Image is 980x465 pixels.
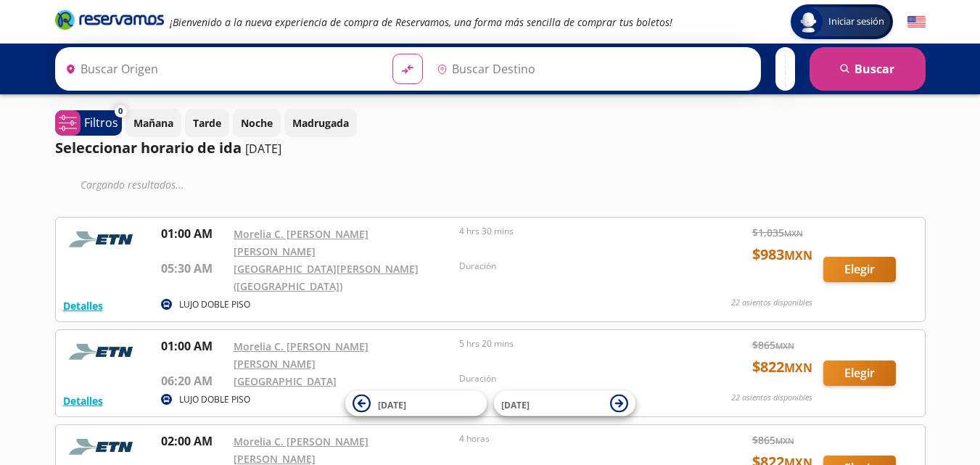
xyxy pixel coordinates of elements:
p: Duración [459,372,678,385]
span: $ 865 [752,337,794,353]
p: Mañana [133,115,173,131]
p: 02:00 AM [161,432,226,450]
p: Tarde [193,115,221,131]
i: Brand Logo [55,9,164,30]
span: [DATE] [501,398,530,411]
p: 06:20 AM [161,372,226,390]
small: MXN [784,360,812,376]
span: $ 1,035 [752,225,803,240]
span: 0 [118,105,123,118]
p: 5 hrs 20 mins [459,337,678,350]
button: Buscar [810,47,926,91]
small: MXN [784,247,812,263]
p: Duración [459,260,678,273]
small: MXN [784,228,803,239]
button: Detalles [63,298,103,313]
em: Cargando resultados ... [81,178,184,192]
a: Brand Logo [55,9,164,35]
p: LUJO DOBLE PISO [179,298,250,311]
span: Iniciar sesión [823,15,890,29]
button: Detalles [63,393,103,408]
p: Madrugada [292,115,349,131]
span: $ 983 [752,244,812,266]
p: 01:00 AM [161,337,226,355]
button: [DATE] [494,391,635,416]
p: Noche [241,115,273,131]
p: [DATE] [245,140,281,157]
a: Morelia C. [PERSON_NAME] [PERSON_NAME] [234,227,368,258]
img: RESERVAMOS [63,337,143,366]
p: LUJO DOBLE PISO [179,393,250,406]
small: MXN [775,340,794,351]
input: Buscar Origen [59,51,382,87]
button: English [907,13,926,31]
p: 22 asientos disponibles [731,392,812,404]
img: RESERVAMOS [63,225,143,254]
span: $ 822 [752,356,812,378]
a: Morelia C. [PERSON_NAME] [PERSON_NAME] [234,340,368,371]
p: 4 hrs 30 mins [459,225,678,238]
button: Madrugada [284,109,357,137]
p: 01:00 AM [161,225,226,242]
p: 05:30 AM [161,260,226,277]
span: $ 865 [752,432,794,448]
button: [DATE] [345,391,487,416]
button: Mañana [125,109,181,137]
button: Tarde [185,109,229,137]
button: Noche [233,109,281,137]
em: ¡Bienvenido a la nueva experiencia de compra de Reservamos, una forma más sencilla de comprar tus... [170,15,672,29]
a: [GEOGRAPHIC_DATA][PERSON_NAME] ([GEOGRAPHIC_DATA]) [234,262,419,293]
p: Seleccionar horario de ida [55,137,242,159]
small: MXN [775,435,794,446]
span: [DATE] [378,398,406,411]
button: 0Filtros [55,110,122,136]
p: 4 horas [459,432,678,445]
input: Buscar Destino [431,51,753,87]
a: [GEOGRAPHIC_DATA] [234,374,337,388]
img: RESERVAMOS [63,432,143,461]
p: 22 asientos disponibles [731,297,812,309]
button: Elegir [823,361,896,386]
p: Filtros [84,114,118,131]
button: Elegir [823,257,896,282]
